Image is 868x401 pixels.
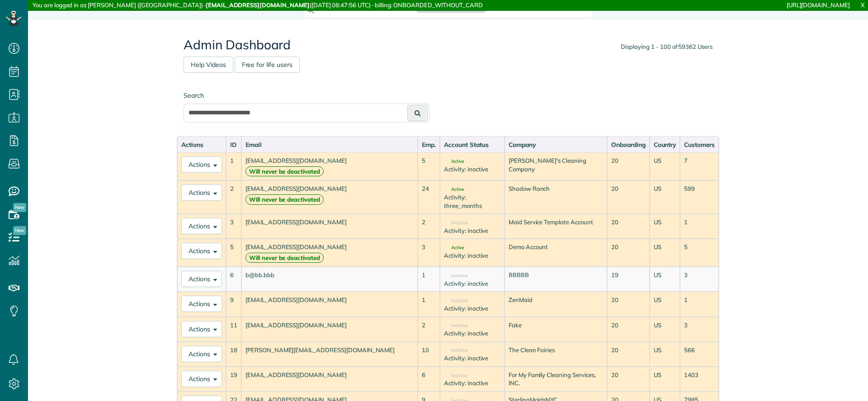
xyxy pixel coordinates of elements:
[650,152,680,180] td: US
[650,317,680,342] td: US
[650,239,680,267] td: US
[444,193,500,210] div: Activity: three_months
[505,214,607,239] td: Maid Service Template Account
[418,180,440,214] td: 24
[680,267,719,292] td: 3
[245,253,324,263] strong: Will never be deactivated
[505,292,607,316] td: ZenMaid
[444,187,464,192] span: Active
[226,267,241,292] td: 6
[444,304,500,313] div: Activity: inactive
[181,346,222,362] button: Actions
[444,379,500,387] div: Activity: inactive
[650,180,680,214] td: US
[226,239,241,267] td: 5
[505,367,607,392] td: For My Family Cleaning Services, INC.
[607,367,650,392] td: 20
[226,214,241,239] td: 3
[680,180,719,214] td: 599
[505,317,607,342] td: Fake
[650,292,680,316] td: US
[418,317,440,342] td: 2
[418,214,440,239] td: 2
[444,165,500,174] div: Activity: inactive
[505,180,607,214] td: Shadow Ranch
[226,367,241,392] td: 19
[505,342,607,367] td: The Clean Fairies
[444,159,464,164] span: Active
[418,152,440,180] td: 5
[607,214,650,239] td: 20
[245,166,324,177] strong: Will never be deactivated
[206,1,310,9] strong: [EMAIL_ADDRESS][DOMAIN_NAME]
[444,348,467,353] span: Inactive
[444,251,500,260] div: Activity: inactive
[787,1,850,9] a: [URL][DOMAIN_NAME]
[241,342,418,367] td: [PERSON_NAME][EMAIL_ADDRESS][DOMAIN_NAME]
[444,373,467,378] span: Inactive
[184,91,430,100] label: Search
[607,239,650,267] td: 20
[418,267,440,292] td: 1
[680,152,719,180] td: 7
[181,184,222,201] button: Actions
[607,317,650,342] td: 20
[444,221,467,225] span: Inactive
[444,140,500,149] div: Account Status
[607,152,650,180] td: 20
[245,140,414,149] div: Email
[418,239,440,267] td: 3
[650,267,680,292] td: US
[607,292,650,316] td: 20
[444,298,467,303] span: Inactive
[607,180,650,214] td: 20
[444,226,500,235] div: Activity: inactive
[680,367,719,392] td: 1403
[444,354,500,363] div: Activity: inactive
[241,367,418,392] td: [EMAIL_ADDRESS][DOMAIN_NAME]
[241,239,418,267] td: [EMAIL_ADDRESS][DOMAIN_NAME]
[650,342,680,367] td: US
[418,292,440,316] td: 1
[184,57,233,73] a: Help Videos
[505,239,607,267] td: Demo Account
[226,292,241,316] td: 9
[181,218,222,234] button: Actions
[181,140,222,149] div: Actions
[245,194,324,205] strong: Will never be deactivated
[181,296,222,312] button: Actions
[241,267,418,292] td: b@bb.bbb
[444,329,500,338] div: Activity: inactive
[680,214,719,239] td: 1
[226,152,241,180] td: 1
[226,180,241,214] td: 2
[680,342,719,367] td: 566
[444,323,467,328] span: Inactive
[607,342,650,367] td: 20
[181,156,222,173] button: Actions
[241,292,418,316] td: [EMAIL_ADDRESS][DOMAIN_NAME]
[680,292,719,316] td: 1
[184,38,712,52] h2: Admin Dashboard
[418,342,440,367] td: 10
[444,245,464,250] span: Active
[226,342,241,367] td: 18
[241,180,418,214] td: [EMAIL_ADDRESS][DOMAIN_NAME]
[680,317,719,342] td: 3
[684,140,715,149] div: Customers
[13,203,26,212] span: New
[181,321,222,337] button: Actions
[235,57,300,73] a: Free for life users
[650,367,680,392] td: US
[226,317,241,342] td: 11
[505,152,607,180] td: [PERSON_NAME]'s Cleaning Company
[654,140,676,149] div: Country
[621,42,712,51] div: Displaying 1 - 100 of 59362 Users
[607,267,650,292] td: 19
[444,274,467,278] span: Inactive
[444,279,500,288] div: Activity: inactive
[505,267,607,292] td: BBBBB
[13,226,26,235] span: New
[650,214,680,239] td: US
[611,140,646,149] div: Onboarding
